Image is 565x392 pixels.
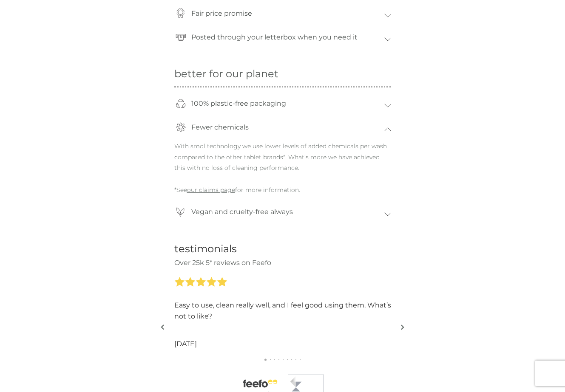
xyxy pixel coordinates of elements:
[176,8,185,18] img: coin-icon.svg
[176,32,186,42] img: letterbox-icon.svg
[176,122,186,132] img: chemicals-icon.svg
[187,28,362,47] p: Posted through your letterbox when you need it
[187,94,290,113] p: 100% plastic-free packaging
[187,202,297,222] p: Vegan and cruelty-free always
[174,338,197,350] p: [DATE]
[174,243,391,255] h2: testimonials
[174,68,391,80] h2: better for our planet
[187,118,253,137] p: Fewer chemicals
[161,324,164,330] img: left-arrow.svg
[187,186,235,194] a: our claims page
[174,300,391,321] p: Easy to use, clean really well, and I feel good using them. What’s not to like?
[174,141,391,202] p: With smol technology we use lower levels of added chemicals per wash compared to the other tablet...
[176,207,185,217] img: vegan-icon.svg
[174,257,391,268] p: Over 25k 5* reviews on Feefo
[241,379,279,388] img: feefo logo
[187,4,256,23] p: Fair price promise
[176,99,186,108] img: recycle-icon.svg
[401,324,404,330] img: right-arrow.svg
